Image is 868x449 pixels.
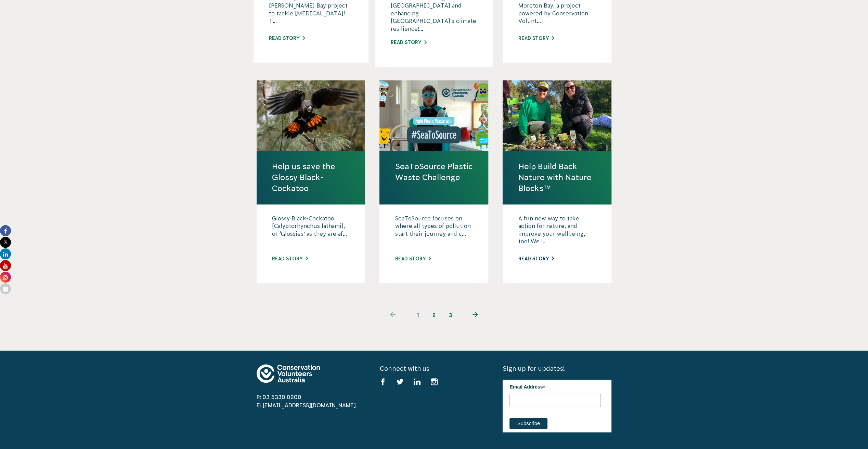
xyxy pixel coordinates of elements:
[503,364,611,373] h5: Sign up for updates!
[395,256,431,261] a: Read story
[269,36,305,41] a: Read story
[509,380,601,393] label: Email Address
[391,40,427,45] a: Read story
[257,394,301,400] a: P: 03 5330 0200
[272,256,308,261] a: Read story
[376,307,492,323] ul: Pagination
[518,161,596,194] a: Help Build Back Nature with Nature Blocks™
[442,307,459,323] a: 3
[272,215,350,249] p: Glossy Black-Cockatoo [Calyptorhynchus lathami], or ‘Glossies’ as they are af...
[379,364,488,373] h5: Connect with us
[459,307,492,323] a: Next page
[272,161,350,194] a: Help us save the Glossy Black-Cockatoo
[410,307,426,323] span: 1
[257,364,320,383] img: logo-footer.svg
[509,418,547,429] input: Subscribe
[395,215,473,249] p: SeaToSource focuses on where all types of pollution start their journey and c...
[518,256,554,261] a: Read story
[426,307,442,323] a: 2
[518,215,596,249] p: A fun new way to take action for nature, and improve your wellbeing, too! We ...
[257,402,356,408] a: E: [EMAIL_ADDRESS][DOMAIN_NAME]
[518,36,554,41] a: Read story
[395,161,473,183] a: SeaToSource Plastic Waste Challenge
